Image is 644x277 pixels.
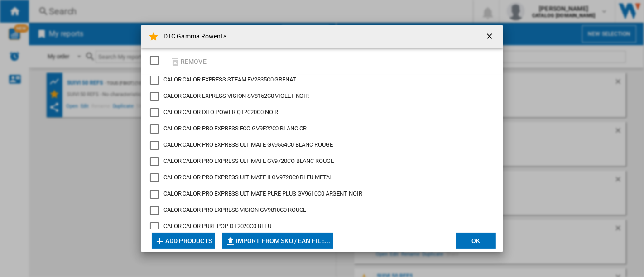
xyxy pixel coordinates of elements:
md-dialog: {{::selection.title}} {{::getI18NText('BUTTONS.REMOVE')}} ... [141,25,503,252]
md-checkbox: CALOR PURE POP DT2020C0 BLEU [150,222,487,231]
button: Import from SKU / EAN file... [222,233,333,249]
span: CALOR CALOR PRO EXPRESS ULTIMATE II GV9720C0 BLEU METAL [163,174,333,181]
md-checkbox: CALOR IXEO POWER QT2020C0 NOIR [150,108,487,117]
ng-md-icon: getI18NText('BUTTONS.CLOSE_DIALOG') [485,32,496,43]
md-checkbox: CALOR PRO EXPRESS ULTIMATE GV9554C0 BLANC ROUGE [150,141,487,150]
md-checkbox: CALOR PRO EXPRESS VISION GV9810C0 ROUGE [150,206,487,215]
span: CALOR CALOR IXEO POWER QT2020C0 NOIR [163,109,278,115]
md-checkbox: CALOR PRO EXPRESS ULTIMATE GV9720CO BLANC ROUGE [150,157,487,166]
span: CALOR CALOR PRO EXPRESS ULTIMATE GV9554C0 BLANC ROUGE [163,141,333,148]
button: Add products [152,233,215,249]
button: Remove [167,51,209,72]
span: CALOR CALOR EXPRESS STEAM FV2835C0 GRENAT [163,76,296,83]
span: CALOR CALOR PRO EXPRESS ULTIMATE GV9720CO BLANC ROUGE [163,158,334,164]
md-checkbox: CALOR PRO EXPRESS ULTIMATE PURE PLUS GV9610C0 ARGENT NOIR [150,190,487,199]
span: CALOR CALOR PURE POP DT2020C0 BLEU [163,223,271,229]
md-checkbox: CALOR PRO EXPRESS ULTIMATE II GV9720C0 BLEU METAL [150,173,487,182]
span: CALOR CALOR EXPRESS VISION SV8152C0 VIOLET NOIR [163,92,309,99]
button: OK [456,233,496,249]
md-checkbox: CALOR EXPRESS VISION SV8152C0 VIOLET NOIR [150,92,487,101]
h4: DTC Gamma Rowenta [159,32,227,41]
md-checkbox: CALOR EXPRESS STEAM FV2835C0 GRENAT [150,76,487,85]
span: CALOR CALOR PRO EXPRESS ULTIMATE PURE PLUS GV9610C0 ARGENT NOIR [163,190,362,197]
md-checkbox: CALOR PRO EXPRESS ECO GV9E22C0 BLANC OR [150,124,487,134]
md-checkbox: SELECTIONS.EDITION_POPUP.SELECT_DESELECT [150,53,163,67]
span: CALOR CALOR PRO EXPRESS ECO GV9E22C0 BLANC OR [163,125,307,132]
span: CALOR CALOR PRO EXPRESS VISION GV9810C0 ROUGE [163,206,307,213]
button: getI18NText('BUTTONS.CLOSE_DIALOG') [481,28,500,46]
